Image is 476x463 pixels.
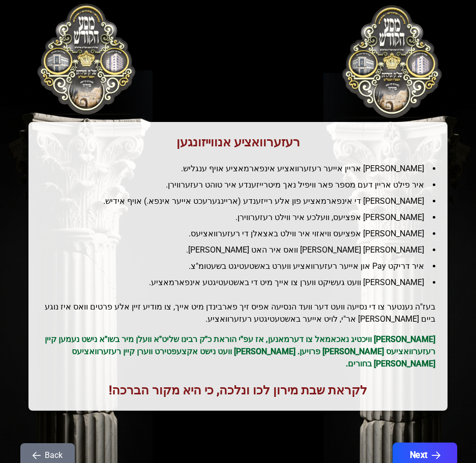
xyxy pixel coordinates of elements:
li: [PERSON_NAME] וועט געשיקט ווערן צו אייך מיט די באשטעטיגטע אינפארמאציע. [49,276,435,289]
p: [PERSON_NAME] וויכטיג נאכאמאל צו דערמאנען, אז עפ"י הוראת כ"ק רבינו שליט"א וועלן מיר בשו"א נישט נע... [41,333,435,370]
li: [PERSON_NAME] די אינפארמאציע פון אלע רייזענדע (אריינגערעכט אייער אינפא.) אויף אידיש. [49,195,435,207]
li: איר דריקט Pay און אייער רעזערוואציע ווערט באשטעטיגט בשעטומ"צ. [49,260,435,272]
li: [PERSON_NAME] [PERSON_NAME] וואס איר האט [PERSON_NAME]. [49,244,435,256]
h2: בעז"ה נענטער צו די נסיעה וועט דער וועד הנסיעה אפיס זיך פארבינדן מיט אייך, צו מודיע זיין אלע פרטים... [41,301,435,325]
h1: רעזערוואציע אנווייזונגען [41,134,435,150]
li: [PERSON_NAME] אפציעס וויאזוי איר ווילט באצאלן די רעזערוואציעס. [49,228,435,240]
li: איר פילט אריין דעם מספר פאר וויפיל נאך מיטרייזענדע איר טוהט רעזערווירן. [49,179,435,191]
h1: לקראת שבת מירון לכו ונלכה, כי היא מקור הברכה! [41,382,435,398]
li: [PERSON_NAME] אפציעס, וועלכע איר ווילט רעזערווירן. [49,211,435,224]
li: [PERSON_NAME] אריין אייער רעזערוואציע אינפארמאציע אויף ענגליש. [49,163,435,175]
